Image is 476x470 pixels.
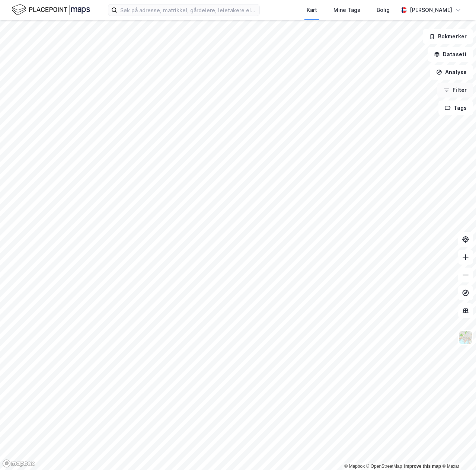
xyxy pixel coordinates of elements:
[307,6,317,15] div: Kart
[439,434,476,470] iframe: Chat Widget
[344,464,365,469] a: Mapbox
[12,3,90,16] img: logo.f888ab2527a4732fd821a326f86c7f29.svg
[366,464,402,469] a: OpenStreetMap
[439,434,476,470] div: Kontrollprogram for chat
[117,4,259,16] input: Søk på adresse, matrikkel, gårdeiere, leietakere eller personer
[333,6,360,15] div: Mine Tags
[459,330,473,345] img: Z
[438,100,473,115] button: Tags
[410,6,452,15] div: [PERSON_NAME]
[428,47,473,62] button: Datasett
[377,6,390,15] div: Bolig
[2,459,35,468] a: Mapbox homepage
[404,464,441,469] a: Improve this map
[437,83,473,97] button: Filter
[423,29,473,44] button: Bokmerker
[430,65,473,80] button: Analyse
